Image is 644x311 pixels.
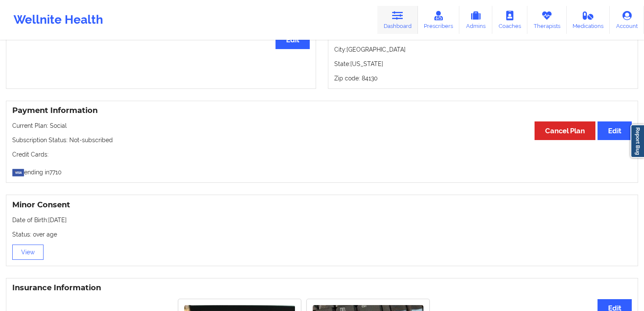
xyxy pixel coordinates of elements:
p: Date of Birth: [DATE] [12,216,632,224]
p: Subscription Status: Not-subscribed [12,136,632,144]
a: Medications [567,6,610,34]
a: Therapists [527,6,567,34]
p: Current Plan: Social [12,121,632,130]
a: Admins [459,6,492,34]
h3: Insurance Information [12,283,632,293]
p: Zip code: 84130 [334,74,632,83]
a: Dashboard [377,6,418,34]
p: ending in 7710 [12,165,632,176]
a: Report Bug [630,124,644,158]
button: Edit [598,121,632,140]
a: Prescribers [418,6,460,34]
a: Coaches [492,6,527,34]
h3: Payment Information [12,106,632,116]
button: Cancel Plan [535,121,595,140]
button: Edit [276,31,310,49]
p: City: [GEOGRAPHIC_DATA] [334,45,632,54]
p: Status: over age [12,230,632,239]
button: View [12,245,44,260]
a: Account [610,6,644,34]
p: Credit Cards: [12,150,632,159]
h3: Minor Consent [12,200,632,210]
p: State: [US_STATE] [334,60,632,68]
